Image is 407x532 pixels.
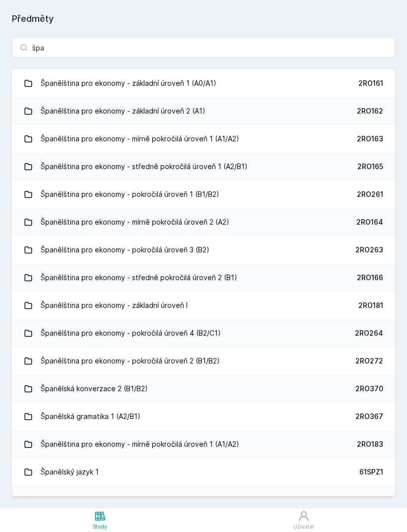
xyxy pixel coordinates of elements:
div: 2RO264 [355,328,383,338]
div: Study [93,523,107,531]
div: Španělská gramatika 1 (A2/B1) [41,407,140,426]
a: Španělská konverzace 2 (B1/B2) 2RO370 [12,375,395,403]
a: Španělština pro ekonomy - základní úroveň 1 (A0/A1) 2RO161 [12,69,395,97]
div: 2RO272 [355,356,383,366]
a: Španělština pro ekonomy - základní úroveň 2 (A1) 2RO162 [12,97,395,125]
div: Španělština pro ekonomy - pokročilá úroveň 2 (B1/B2) [41,351,220,371]
div: Uživatel [293,523,314,531]
div: Španělština pro ekonomy - mírně pokročilá úroveň 2 (A2) [41,212,229,232]
a: Španělština pro ekonomy - mírně pokročilá úroveň 2 (A2) 2RO164 [12,208,395,236]
div: Španělština pro ekonomy - pokročilá úroveň 1 (B1/B2) [41,184,219,204]
a: Španělština pro ekonomy - pokročilá úroveň 2 (B1/B2) 2RO272 [12,347,395,375]
div: Španělština pro ekonomy - základní úroveň I [41,296,188,315]
div: Španělský jazyk 1 [41,462,99,482]
div: Španělština pro ekonomy - středně pokročilá úroveň 1 (A2/B1) [41,157,248,177]
div: 2RO183 [357,439,383,449]
a: Španělština pro ekonomy - mírně pokročilá úroveň 1 (A1/A2) 2RO163 [12,125,395,153]
div: 2RO263 [355,245,383,255]
div: 2RO561 [357,495,383,505]
input: Název nebo ident předmětu… [12,38,395,58]
div: 2RO164 [356,217,383,227]
div: 2RO370 [355,384,383,394]
a: Španělština pro ekonomy - středně pokročilá úroveň 2 (B1) 2RO166 [12,264,395,292]
div: Španělština pro ekonomy - mírně pokročilá úroveň 1 (A1/A2) [41,434,239,454]
a: Španělština pro ekonomy - pokročilá úroveň 4 (B2/C1) 2RO264 [12,319,395,347]
div: 2RO161 [358,78,383,88]
div: Španělština pro ekonomy - základní úroveň 2 (A1) [41,101,205,121]
div: 61SPZ1 [359,467,383,477]
a: Španělština pro ekonomy - pokročilá úroveň 3 (B2) 2RO263 [12,236,395,264]
a: Španělská gramatika 1 (A2/B1) 2RO367 [12,403,395,430]
div: 2RO165 [357,162,383,172]
div: 2RO367 [355,412,383,421]
div: Španělština pro ekonomy - pokročilá úroveň 4 (B2/C1) [41,323,221,343]
div: Španělština pro ekonomy - základní úroveň 1 (A0/A1) [41,73,216,93]
a: Komerční španělština (B2/C1) 2RO561 [12,486,395,514]
div: 2RO163 [357,134,383,144]
h1: Předměty [12,12,395,26]
a: Španělština pro ekonomy - středně pokročilá úroveň 1 (A2/B1) 2RO165 [12,153,395,180]
div: Španělština pro ekonomy - pokročilá úroveň 3 (B2) [41,240,209,260]
div: 2RO261 [357,189,383,199]
a: Španělština pro ekonomy - základní úroveň I 2RO181 [12,292,395,319]
a: Španělština pro ekonomy - mírně pokročilá úroveň 1 (A1/A2) 2RO183 [12,430,395,458]
div: 2RO181 [358,300,383,310]
div: Španělština pro ekonomy - středně pokročilá úroveň 2 (B1) [41,268,237,288]
a: Španělský jazyk 1 61SPZ1 [12,458,395,486]
div: 2RO162 [357,106,383,116]
a: Španělština pro ekonomy - pokročilá úroveň 1 (B1/B2) 2RO261 [12,180,395,208]
div: 2RO166 [357,273,383,283]
div: Španělská konverzace 2 (B1/B2) [41,379,148,399]
div: Komerční španělština (B2/C1) [41,490,137,510]
div: Španělština pro ekonomy - mírně pokročilá úroveň 1 (A1/A2) [41,129,239,149]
